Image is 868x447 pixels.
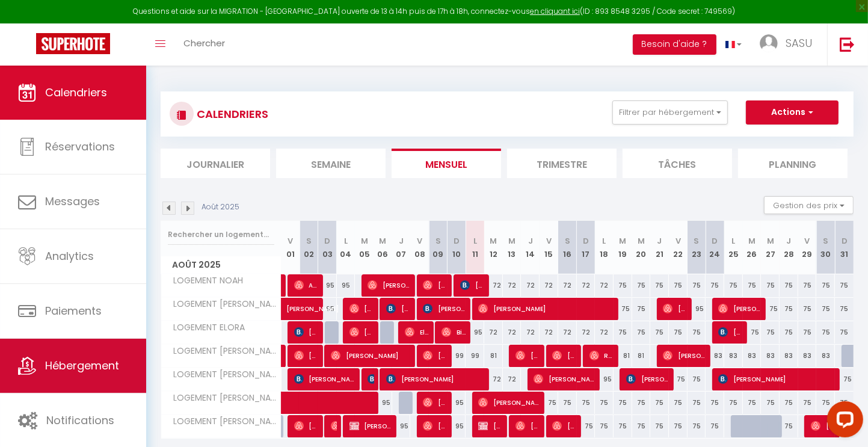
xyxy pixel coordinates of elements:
div: 75 [780,298,798,320]
div: 75 [669,274,688,297]
div: 75 [540,392,558,414]
p: Août 2025 [202,202,239,213]
span: zaroili Axelle [368,368,374,390]
span: [PERSON_NAME] [626,368,669,390]
span: SASU [786,35,812,51]
div: 75 [669,392,688,414]
abbr: M [490,235,497,247]
div: 81 [632,345,651,367]
span: [PERSON_NAME] [663,297,688,320]
span: Bienvenu Houadjeto [442,321,466,344]
div: 75 [669,368,688,390]
li: Mensuel [392,149,501,178]
th: 24 [706,221,724,274]
th: 26 [743,221,762,274]
th: 05 [355,221,374,274]
div: 95 [688,298,706,320]
div: 72 [503,368,522,390]
th: 18 [595,221,614,274]
abbr: L [473,235,477,247]
span: Reve Khyno [589,344,614,367]
a: ... SASU [751,23,827,66]
div: 75 [798,298,817,320]
span: Apolline Clergue [294,274,319,297]
div: 72 [577,274,596,297]
span: [PERSON_NAME] [294,415,319,437]
div: 75 [614,415,632,437]
div: 75 [816,392,835,414]
div: 75 [614,298,632,320]
span: Calendriers [45,85,107,100]
div: 72 [595,274,614,297]
div: 83 [743,345,762,367]
div: 75 [798,392,817,414]
abbr: J [399,235,404,247]
span: [PERSON_NAME] [294,368,356,390]
div: 95 [448,392,466,414]
th: 21 [650,221,669,274]
a: [PERSON_NAME] [282,298,300,321]
li: Semaine [276,149,386,178]
abbr: V [417,235,422,247]
div: 75 [835,298,854,320]
div: 72 [503,274,522,297]
abbr: L [603,235,606,247]
abbr: V [288,235,293,247]
div: 72 [484,368,503,390]
abbr: S [436,235,441,247]
div: 75 [614,321,632,344]
th: 06 [374,221,392,274]
abbr: V [805,235,810,247]
abbr: V [676,235,681,247]
div: 75 [780,321,798,344]
th: 22 [669,221,688,274]
div: 75 [816,298,835,320]
abbr: V [546,235,552,247]
abbr: D [712,235,718,247]
th: 08 [410,221,429,274]
div: 75 [706,415,724,437]
span: [PERSON_NAME] [718,368,836,390]
div: 75 [780,415,798,437]
span: [PERSON_NAME] [516,415,540,437]
img: logout [840,37,855,52]
span: [PERSON_NAME] [294,321,319,344]
span: Analytics [45,248,94,264]
th: 20 [632,221,651,274]
th: 02 [300,221,318,274]
span: Notifications [46,413,114,428]
th: 27 [761,221,780,274]
div: 75 [780,392,798,414]
th: 28 [780,221,798,274]
th: 07 [392,221,411,274]
div: 75 [632,415,651,437]
span: [PERSON_NAME] [552,415,577,437]
div: 83 [724,345,743,367]
div: 81 [484,345,503,367]
span: [PERSON_NAME] [349,297,374,320]
abbr: S [565,235,570,247]
div: 75 [743,392,762,414]
li: Tâches [623,149,732,178]
abbr: M [619,235,626,247]
div: 75 [688,368,706,390]
div: 75 [669,321,688,344]
div: 75 [669,415,688,437]
abbr: S [306,235,312,247]
div: 72 [484,274,503,297]
abbr: M [361,235,368,247]
span: [PERSON_NAME] [423,415,448,437]
span: LOGEMENT [PERSON_NAME] [163,368,283,381]
div: 72 [558,321,577,344]
abbr: M [767,235,774,247]
abbr: D [454,235,460,247]
th: 19 [614,221,632,274]
button: Gestion des prix [764,196,854,214]
div: 75 [706,392,724,414]
th: 29 [798,221,817,274]
span: [PERSON_NAME] [423,274,448,297]
abbr: L [344,235,348,247]
div: 83 [706,345,724,367]
abbr: D [842,235,848,247]
abbr: J [528,235,533,247]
